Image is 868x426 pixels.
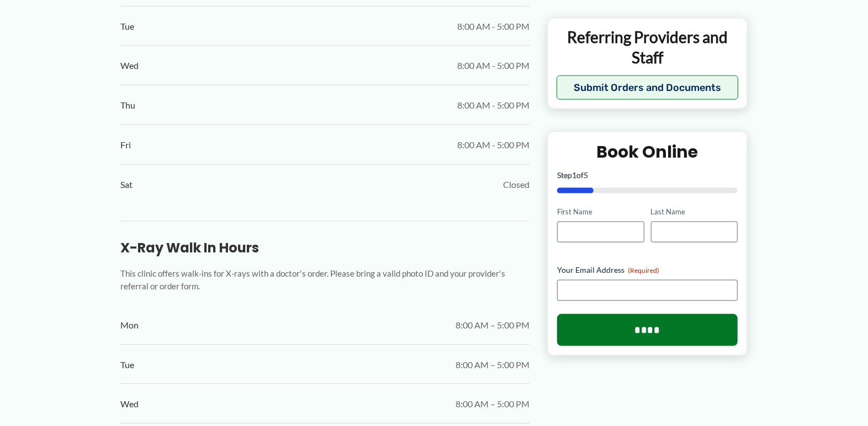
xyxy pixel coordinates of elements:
span: 8:00 AM - 5:00 PM [457,97,530,114]
button: Submit Orders and Documents [557,76,738,100]
p: This clinic offers walk-ins for X-rays with a doctor's order. Please bring a valid photo ID and y... [120,267,530,293]
span: Tue [120,357,134,373]
p: Referring Providers and Staff [557,27,738,67]
span: 8:00 AM – 5:00 PM [456,357,530,373]
h2: Book Online [557,141,738,163]
label: Last Name [651,207,738,217]
span: (Required) [628,266,659,274]
span: 5 [584,170,588,180]
h3: X-Ray Walk In Hours [120,239,530,256]
span: 8:00 AM - 5:00 PM [457,18,530,35]
p: Step of [557,171,738,179]
span: 8:00 AM – 5:00 PM [456,396,530,412]
span: Wed [120,396,139,412]
span: 8:00 AM – 5:00 PM [456,317,530,333]
label: First Name [557,207,644,217]
span: Thu [120,97,135,114]
span: Tue [120,18,134,35]
span: 8:00 AM - 5:00 PM [457,57,530,74]
span: Wed [120,57,139,74]
span: Sat [120,176,133,193]
span: 1 [572,170,576,180]
label: Your Email Address [557,264,738,275]
span: Mon [120,317,139,333]
span: Closed [503,176,530,193]
span: Fri [120,137,131,153]
span: 8:00 AM - 5:00 PM [457,137,530,153]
